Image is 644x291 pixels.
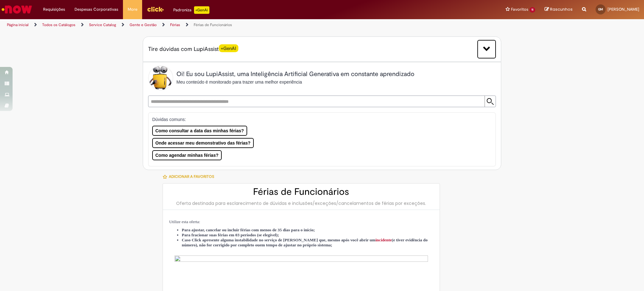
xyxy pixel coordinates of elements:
[608,7,639,12] span: [PERSON_NAME]
[147,4,164,14] img: click_logo_yellow_360x200.png
[152,126,247,136] button: Como consultar a data das minhas férias?
[43,6,65,13] span: Requisições
[511,6,528,13] span: Favoritos
[194,6,209,14] p: +GenAi
[5,19,425,31] ul: Trilhas de página
[260,243,332,247] strong: em tempo de ajustar no próprio sistema;
[1,3,33,16] img: ServiceNow
[182,238,428,247] span: Caso Click apresente alguma instabilidade no serviço de [PERSON_NAME] que, mesmo após você abrir ...
[128,6,137,13] span: More
[182,228,315,232] span: Para ajustar, cancelar ou incluir férias com menos de 35 dias para o início;
[176,71,414,78] h2: Oi! Eu sou LupiAssist, uma Inteligência Artificial Generativa em constante aprendizado
[550,6,573,12] span: Rascunhos
[152,150,222,160] button: Como agendar minhas férias?
[89,22,116,27] a: Service Catalog
[163,170,218,183] button: Adicionar a Favoritos
[545,7,573,13] a: Rascunhos
[485,96,496,107] input: Submit
[598,7,603,11] span: GM
[169,174,214,179] span: Adicionar a Favoritos
[7,22,29,27] a: Página inicial
[530,7,535,13] span: 11
[375,238,392,242] a: incidente
[148,45,238,53] span: Tire dúvidas com LupiAssist
[130,22,157,27] a: Gente e Gestão
[219,44,238,52] span: +GenAI
[170,22,180,27] a: Férias
[169,219,200,224] span: Utilize esta oferta:
[152,116,482,123] p: Dúvidas comuns:
[194,22,232,27] a: Férias de Funcionários
[169,187,433,197] h2: Férias de Funcionários
[152,138,254,148] button: Onde acessar meu demonstrativo das férias?
[169,200,433,206] div: Oferta destinada para esclarecimento de dúvidas e inclusões/exceções/cancelamentos de férias por ...
[148,65,173,91] img: Lupi
[42,22,75,27] a: Todos os Catálogos
[75,6,118,13] span: Despesas Corporativas
[173,6,209,14] div: Padroniza
[182,233,279,237] span: Para fracionar suas férias em 03 períodos (se elegível);
[176,80,302,85] span: Meu conteúdo é monitorado para trazer uma melhor experiência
